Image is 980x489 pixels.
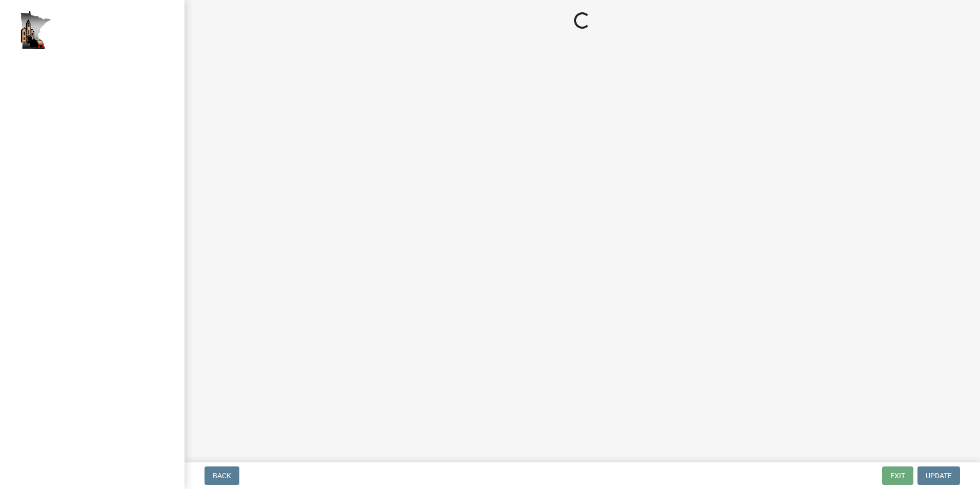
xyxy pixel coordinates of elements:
[205,466,239,485] button: Back
[926,472,952,480] span: Update
[21,11,51,49] img: Houston County, Minnesota
[213,472,231,480] span: Back
[882,466,913,485] button: Exit
[917,466,960,485] button: Update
